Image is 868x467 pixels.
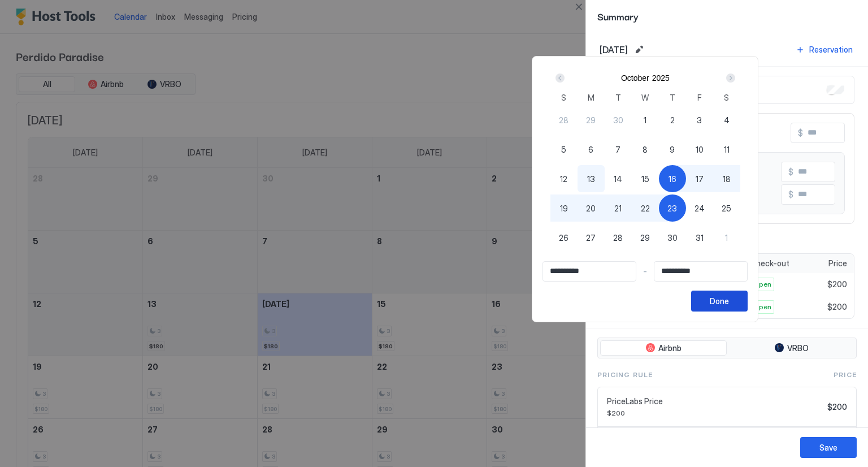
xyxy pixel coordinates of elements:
span: 3 [697,114,702,126]
button: 28 [550,106,578,133]
span: 10 [696,144,704,155]
button: 30 [659,224,686,251]
button: 2 [659,106,686,133]
span: 30 [613,114,623,126]
button: 8 [632,136,659,163]
span: 12 [560,173,567,185]
span: 30 [667,232,678,244]
button: October [621,73,649,83]
button: 3 [686,106,713,133]
span: 31 [696,232,704,244]
button: 20 [578,194,605,222]
button: 4 [713,106,740,133]
span: 24 [695,202,705,214]
button: 21 [605,194,632,222]
button: 31 [686,224,713,251]
input: Input Field [654,262,747,281]
button: 1 [713,224,740,251]
button: 28 [605,224,632,251]
button: 11 [713,136,740,163]
button: 15 [632,165,659,192]
span: 2 [670,114,675,126]
span: 4 [724,114,730,126]
span: 21 [614,202,622,214]
span: 1 [644,114,646,126]
button: 19 [550,194,578,222]
span: 18 [723,173,731,185]
span: S [561,92,566,103]
button: 12 [550,165,578,192]
button: 1 [632,106,659,133]
span: 16 [669,173,676,185]
span: - [643,266,647,276]
button: 6 [578,136,605,163]
span: 13 [587,173,595,185]
button: Done [691,291,748,312]
button: Prev [553,71,568,85]
button: 10 [686,136,713,163]
span: W [641,92,649,103]
span: 15 [641,173,649,185]
span: 27 [586,232,596,244]
button: 26 [550,224,578,251]
span: T [670,92,675,103]
button: 13 [578,165,605,192]
button: 29 [632,224,659,251]
span: 28 [613,232,623,244]
button: 16 [659,165,686,192]
button: 14 [605,165,632,192]
span: 7 [615,144,620,155]
button: 9 [659,136,686,163]
span: 19 [560,202,568,214]
button: 2025 [652,73,670,83]
span: 11 [724,144,730,155]
span: 8 [643,144,648,155]
input: Input Field [543,262,636,281]
span: 23 [667,202,677,214]
span: 22 [641,202,650,214]
span: 9 [670,144,675,155]
span: 25 [722,202,731,214]
span: 28 [559,114,568,126]
span: M [588,92,594,103]
button: 23 [659,194,686,222]
iframe: Intercom live chat [11,429,38,456]
button: 22 [632,194,659,222]
button: 5 [550,136,578,163]
button: 29 [578,106,605,133]
button: 17 [686,165,713,192]
span: 29 [586,114,596,126]
span: F [697,92,702,103]
button: Next [722,71,737,85]
span: 20 [586,202,596,214]
span: T [615,92,621,103]
span: S [724,92,729,103]
button: 25 [713,194,740,222]
span: 5 [561,144,566,155]
span: 17 [696,173,704,185]
span: 29 [640,232,650,244]
span: 6 [588,144,593,155]
div: Done [710,295,729,307]
span: 1 [725,232,728,244]
span: 14 [614,173,622,185]
button: 18 [713,165,740,192]
button: 30 [605,106,632,133]
button: 7 [605,136,632,163]
button: 27 [578,224,605,251]
button: 24 [686,194,713,222]
span: 26 [559,232,568,244]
